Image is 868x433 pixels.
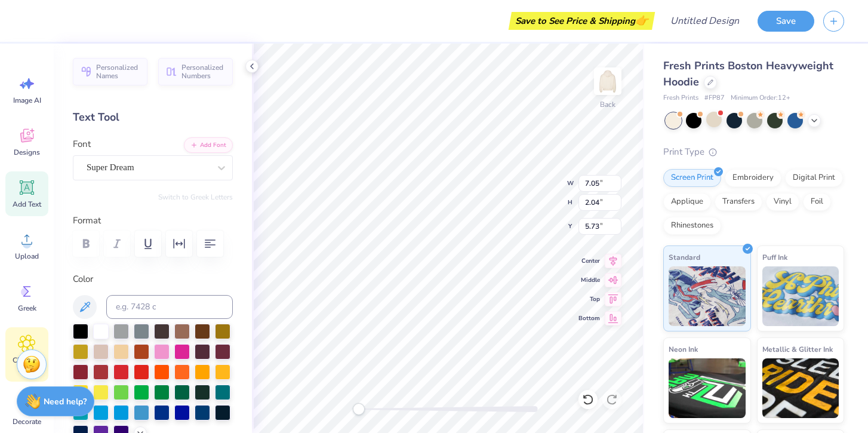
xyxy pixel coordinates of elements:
[762,266,839,326] img: Puff Ink
[762,343,833,355] span: Metallic & Glitter Ink
[14,148,40,157] span: Designs
[663,145,844,159] div: Print Type
[669,251,700,263] span: Standard
[725,169,781,187] div: Embroidery
[731,93,790,103] span: Minimum Order: 12 +
[13,96,41,105] span: Image AI
[578,314,600,323] span: Bottom
[7,355,47,374] span: Clipart & logos
[715,193,762,211] div: Transfers
[762,358,839,418] img: Metallic & Glitter Ink
[512,12,652,30] div: Save to See Price & Shipping
[18,303,36,313] span: Greek
[13,417,41,426] span: Decorate
[669,358,746,418] img: Neon Ink
[669,266,746,326] img: Standard
[73,214,233,228] label: Format
[762,251,787,263] span: Puff Ink
[758,11,814,32] button: Save
[96,63,140,80] span: Personalized Names
[704,93,725,103] span: # FP87
[766,193,799,211] div: Vinyl
[661,9,749,33] input: Untitled Design
[663,193,711,211] div: Applique
[73,109,233,125] div: Text Tool
[663,217,721,235] div: Rhinestones
[158,192,233,202] button: Switch to Greek Letters
[803,193,831,211] div: Foil
[73,137,91,151] label: Font
[106,295,233,319] input: e.g. 7428 c
[73,272,233,286] label: Color
[600,99,615,110] div: Back
[73,58,147,85] button: Personalized Names
[596,69,620,93] img: Back
[578,294,600,304] span: Top
[635,13,648,27] span: 👉
[578,256,600,266] span: Center
[184,137,233,153] button: Add Font
[181,63,226,80] span: Personalized Numbers
[663,169,721,187] div: Screen Print
[663,59,833,89] span: Fresh Prints Boston Heavyweight Hoodie
[353,403,365,415] div: Accessibility label
[663,93,698,103] span: Fresh Prints
[785,169,843,187] div: Digital Print
[669,343,698,355] span: Neon Ink
[44,396,87,407] strong: Need help?
[15,251,39,261] span: Upload
[578,275,600,285] span: Middle
[158,58,233,85] button: Personalized Numbers
[13,199,41,209] span: Add Text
